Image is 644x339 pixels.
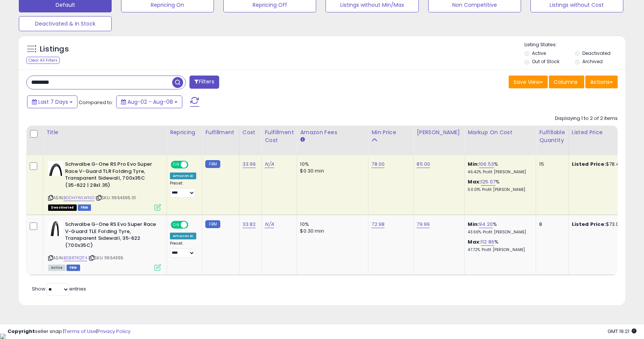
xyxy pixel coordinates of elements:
[171,162,181,168] span: ON
[481,238,494,246] a: 112.86
[555,115,618,122] div: Displaying 1 to 2 of 2 items
[48,161,161,210] div: ASIN:
[187,222,199,228] span: OFF
[582,50,611,56] label: Deactivated
[127,98,173,106] span: Aug-02 - Aug-08
[170,181,196,198] div: Preset:
[242,221,256,228] a: 33.82
[608,328,636,335] span: 2025-08-16 19:21 GMT
[300,221,362,228] div: 10%
[554,78,577,86] span: Columns
[371,129,410,136] div: Min Price
[88,255,124,261] span: | SKU: 11654395
[19,16,112,31] button: Deactivated & In Stock
[468,221,479,228] b: Min:
[95,195,136,201] span: | SKU: 11654395.01
[481,178,496,186] a: 125.07
[572,221,606,228] b: Listed Price:
[46,129,164,136] div: Title
[539,161,562,168] div: 15
[465,126,536,155] th: The percentage added to the cost of goods (COGS) that forms the calculator for Min & Max prices.
[532,58,559,65] label: Out of Stock
[79,99,113,106] span: Compared to:
[300,228,362,235] div: $0.30 min
[64,255,87,261] a: B0B8TKQ1T4
[300,168,362,174] div: $0.30 min
[265,129,294,144] div: Fulfillment Cost
[48,265,65,271] span: All listings currently available for purchase on Amazon
[8,328,130,335] div: seller snap | |
[585,76,618,88] button: Actions
[48,204,77,211] span: All listings that are unavailable for purchase on Amazon for any reason other than out-of-stock
[539,129,565,144] div: Fulfillable Quantity
[549,76,584,88] button: Columns
[468,160,479,168] b: Min:
[40,44,69,54] h5: Listings
[48,161,63,176] img: 41Bnu3t6+lL._SL40_.jpg
[242,129,259,136] div: Cost
[171,222,181,228] span: ON
[170,241,196,258] div: Preset:
[417,221,430,228] a: 79.99
[468,179,530,192] div: %
[300,161,362,168] div: 10%
[78,204,91,211] span: FBM
[468,239,530,253] div: %
[170,233,196,239] div: Amazon AI
[242,160,256,168] a: 33.99
[65,221,156,251] b: Schwalbe G-One RS Evo Super Race V-Guard TLE Folding Tyre, Transparent Sidewall, 35-622 (700x35C)
[468,169,530,175] p: 46.42% Profit [PERSON_NAME]
[509,76,548,88] button: Save View
[48,221,63,236] img: 41zrVEtWBlL._SL40_.jpg
[468,247,530,253] p: 47.72% Profit [PERSON_NAME]
[8,328,35,335] strong: Copyright
[582,58,603,65] label: Archived
[524,41,625,48] p: Listing States:
[64,328,96,335] a: Terms of Use
[371,221,385,228] a: 72.98
[116,95,182,108] button: Aug-02 - Aug-08
[265,160,274,168] a: N/A
[265,221,274,228] a: N/A
[32,285,86,292] span: Show: entries
[479,160,494,168] a: 106.53
[572,161,634,168] div: $78.43
[67,265,80,271] span: FBM
[417,129,461,136] div: [PERSON_NAME]
[371,160,385,168] a: 78.00
[572,221,634,228] div: $73.09
[189,76,219,89] button: Filters
[479,221,493,228] a: 94.20
[572,160,606,168] b: Listed Price:
[468,230,530,235] p: 43.66% Profit [PERSON_NAME]
[468,161,530,175] div: %
[170,173,196,179] div: Amazon AI
[468,187,530,192] p: 50.01% Profit [PERSON_NAME]
[300,129,365,136] div: Amazon Fees
[38,98,68,106] span: Last 7 Days
[539,221,562,228] div: 8
[572,129,637,136] div: Listed Price
[205,129,236,136] div: Fulfillment
[48,221,161,270] div: ASIN:
[468,178,481,185] b: Max:
[97,328,130,335] a: Privacy Policy
[532,50,546,56] label: Active
[205,220,220,228] small: FBM
[417,160,430,168] a: 85.00
[187,162,199,168] span: OFF
[26,57,60,64] div: Clear All Filters
[300,136,305,143] small: Amazon Fees.
[468,221,530,235] div: %
[468,238,481,245] b: Max:
[64,195,94,201] a: B0DHYWLWND
[27,95,77,108] button: Last 7 Days
[65,161,156,191] b: Schwalbe G-One RS Pro Evo Super Race V-Guard TLR Folding Tyre, Transparent Sidewall, 700x35C (35-...
[170,129,199,136] div: Repricing
[205,160,220,168] small: FBM
[468,129,533,136] div: Markup on Cost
